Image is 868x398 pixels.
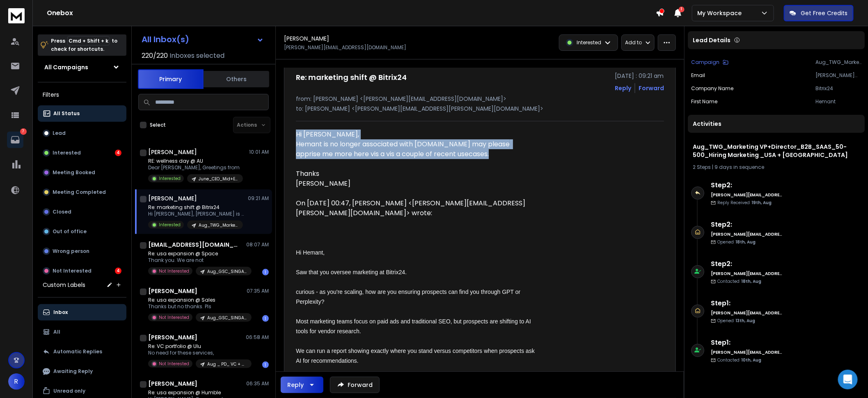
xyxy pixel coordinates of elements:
[44,63,88,71] h1: All Campaigns
[207,268,247,275] p: Aug_GSC_SINGAPORE_1-50_CEO_B2B
[38,243,126,259] button: Wrong person
[138,69,204,89] button: Primary
[38,145,126,161] button: Interested4
[38,223,126,240] button: Out of office
[717,239,756,245] p: Opened
[711,231,783,237] h6: [PERSON_NAME][EMAIL_ADDRESS][PERSON_NAME][DOMAIN_NAME]
[53,169,95,176] p: Meeting Booked
[38,204,126,220] button: Closed
[53,268,92,274] p: Not Interested
[577,39,601,46] p: Interested
[53,368,93,375] p: Awaiting Reply
[159,175,181,182] p: Interested
[148,164,243,171] p: Dear [PERSON_NAME], Greetings from
[735,318,755,324] span: 13th, Aug
[38,324,126,340] button: All
[284,34,329,43] h1: [PERSON_NAME]
[38,304,126,321] button: Inbox
[693,36,731,44] p: Lead Details
[697,9,745,17] p: My Workspace
[38,59,126,75] button: All Campaigns
[148,241,238,249] h1: [EMAIL_ADDRESS][DOMAIN_NAME]
[296,72,407,83] h1: Re: marketing shift @ Bitrix24
[711,220,783,230] h6: Step 2 :
[246,241,269,248] p: 08:07 AM
[262,362,269,368] div: 1
[53,209,71,215] p: Closed
[115,268,121,274] div: 4
[53,248,89,255] p: Wrong person
[296,105,664,113] p: to: [PERSON_NAME] <[PERSON_NAME][EMAIL_ADDRESS][PERSON_NAME][DOMAIN_NAME]>
[148,333,197,341] h1: [PERSON_NAME]
[53,329,60,335] p: All
[38,363,126,380] button: Awaiting Reply
[296,318,533,334] span: Most marketing teams focus on paid ads and traditional SEO, but prospects are shifting to AI tool...
[693,164,711,171] span: 2 Steps
[296,169,536,179] div: Thanks
[53,348,102,355] p: Automatic Replies
[711,259,783,269] h6: Step 2 :
[148,343,247,350] p: Re: VC portfolio @ Ulu
[148,158,243,164] p: RE: wellness day @ AU
[115,150,121,156] div: 4
[135,31,270,48] button: All Inbox(s)
[639,84,664,92] div: Forward
[287,381,304,389] div: Reply
[281,377,323,393] button: Reply
[735,239,756,245] span: 18th, Aug
[67,36,110,45] span: Cmd + Shift + k
[715,164,764,171] span: 9 days in sequence
[247,288,269,294] p: 07:35 AM
[711,180,783,190] h6: Step 2 :
[246,380,269,387] p: 06:35 AM
[688,115,865,133] div: Activities
[159,222,181,228] p: Interested
[148,303,247,310] p: Thanks but no thanks. Pls
[207,315,247,321] p: Aug_GSC_SINGAPORE_1-50_CEO_B2B
[711,271,783,277] h6: [PERSON_NAME][EMAIL_ADDRESS][PERSON_NAME][DOMAIN_NAME]
[717,278,761,284] p: Contacted
[38,125,126,141] button: Lead
[38,164,126,181] button: Meeting Booked
[38,263,126,279] button: Not Interested4
[53,150,81,156] p: Interested
[296,269,407,275] span: Saw that you oversee marketing at Bitrix24.
[815,72,861,79] p: [PERSON_NAME][EMAIL_ADDRESS][DOMAIN_NAME]
[711,310,783,316] h6: [PERSON_NAME][EMAIL_ADDRESS][PERSON_NAME][DOMAIN_NAME]
[693,164,860,171] div: |
[53,130,66,136] p: Lead
[207,361,247,367] p: Aug _ PD_ VC + CEO
[717,318,755,324] p: Opened
[20,128,27,135] p: 7
[296,95,664,103] p: from: [PERSON_NAME] <[PERSON_NAME][EMAIL_ADDRESS][DOMAIN_NAME]>
[150,122,166,128] label: Select
[142,35,189,43] h1: All Inbox(s)
[7,132,23,148] a: 7
[159,268,189,274] p: Not Interested
[148,148,197,156] h1: [PERSON_NAME]
[148,389,243,396] p: Re: usa expansion @ Humble
[148,380,197,388] h1: [PERSON_NAME]
[8,373,25,390] button: R
[262,315,269,322] div: 1
[284,44,406,51] p: [PERSON_NAME][EMAIL_ADDRESS][DOMAIN_NAME]
[53,388,85,394] p: Unread only
[159,314,189,321] p: Not Interested
[199,222,238,228] p: Aug_TWG_Marketing VP+Director_B2B_SAAS_50-500_Hiring Marketing _USA + [GEOGRAPHIC_DATA]
[741,278,761,284] span: 18th, Aug
[199,176,238,182] p: June_CEO_Mid+Enterprise accounts_India
[53,309,68,316] p: Inbox
[53,110,80,117] p: All Status
[142,51,168,61] span: 220 / 220
[53,189,106,196] p: Meeting Completed
[691,72,705,79] p: Email
[838,370,858,389] div: Open Intercom Messenger
[717,357,761,363] p: Contacted
[815,98,861,105] p: Hemant
[38,343,126,360] button: Automatic Replies
[148,250,247,257] p: Re: usa expansion @ Space
[815,59,861,66] p: Aug_TWG_Marketing VP+Director_B2B_SAAS_50-500_Hiring Marketing _USA + [GEOGRAPHIC_DATA]
[43,281,85,289] h3: Custom Labels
